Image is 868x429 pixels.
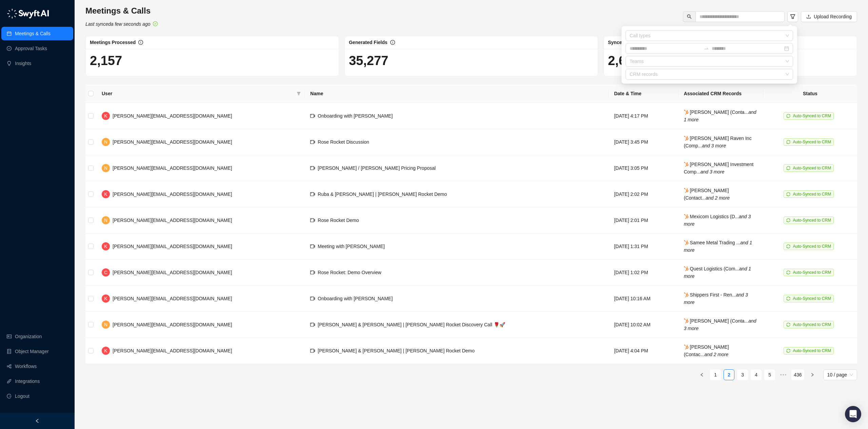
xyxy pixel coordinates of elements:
i: and 1 more [684,240,752,253]
th: Status [763,84,857,103]
li: 436 [791,369,804,380]
button: left [696,369,707,380]
button: Upload Recording [801,11,857,22]
span: video-camera [310,244,315,249]
span: Mexicom Logistics (D... [684,214,751,227]
span: N [104,217,107,224]
span: filter [295,88,302,99]
li: 4 [751,369,762,380]
span: upload [806,14,811,19]
span: Samee Metal Trading ... [684,240,752,253]
i: and 1 more [684,109,756,122]
span: info-circle [138,40,143,45]
i: and 2 more [706,195,730,201]
a: 436 [792,370,804,380]
span: Auto-Synced to CRM [793,114,831,118]
span: right [810,373,814,377]
span: filter [790,14,795,19]
span: sync [786,270,790,274]
a: 1 [710,370,721,380]
span: Synced CRM Records [608,40,657,45]
span: ••• [778,369,789,380]
td: [DATE] 2:01 PM [609,207,678,233]
a: Insights [15,57,31,70]
span: [PERSON_NAME] Raven Inc (Comp... [684,136,752,148]
span: K [104,190,107,198]
span: video-camera [310,140,315,144]
span: K [104,112,107,120]
span: N [104,321,107,328]
span: Auto-Synced to CRM [793,192,831,197]
td: [DATE] 1:02 PM [609,260,678,286]
span: [PERSON_NAME][EMAIL_ADDRESS][DOMAIN_NAME] [113,348,232,353]
span: [PERSON_NAME][EMAIL_ADDRESS][DOMAIN_NAME] [113,113,232,119]
span: sync [786,166,790,170]
i: and 3 more [684,318,756,331]
span: sync [786,192,790,196]
span: search [687,14,692,19]
a: Meetings & Calls [15,27,51,40]
div: Page Size [823,369,857,380]
td: [DATE] 3:45 PM [609,129,678,155]
th: Date & Time [609,84,678,103]
span: Rose Rocket: Demo Overview [318,270,381,275]
span: Auto-Synced to CRM [793,218,831,223]
span: 10 / page [827,370,853,380]
a: Workflows [15,360,37,373]
td: [DATE] 2:02 PM [609,181,678,207]
h1: 35,277 [349,53,594,68]
td: [DATE] 4:17 PM [609,103,678,129]
span: [PERSON_NAME][EMAIL_ADDRESS][DOMAIN_NAME] [113,191,232,197]
h1: 2,157 [90,53,335,68]
span: sync [786,244,790,248]
a: Approval Tasks [15,42,47,55]
span: K [104,243,107,250]
i: and 3 more [684,214,751,227]
span: Auto-Synced to CRM [793,140,831,144]
span: Auto-Synced to CRM [793,322,831,327]
h3: Meetings & Calls [85,5,158,16]
td: [DATE] 1:31 PM [609,233,678,260]
span: [PERSON_NAME] & [PERSON_NAME] | [PERSON_NAME] Rocket Discovery Call 🌹🚀 [318,322,505,327]
span: sync [786,114,790,118]
span: Ruba & [PERSON_NAME] | [PERSON_NAME] Rocket Demo [318,191,447,197]
li: 5 [764,369,775,380]
span: video-camera [310,114,315,118]
span: sync [786,140,790,144]
span: [PERSON_NAME] (Conta... [684,109,756,122]
td: [DATE] 10:02 AM [609,312,678,338]
span: video-camera [310,192,315,197]
span: Rose Rocket Discussion [318,139,369,145]
i: Last synced a few seconds ago [85,21,150,27]
span: [PERSON_NAME] & [PERSON_NAME] | [PERSON_NAME] Rocket Demo [318,348,475,353]
span: video-camera [310,322,315,327]
img: logo-05li4sbe.png [7,8,49,19]
td: [DATE] 4:04 PM [609,338,678,364]
span: Onboarding with [PERSON_NAME] [318,113,393,119]
h1: 2,672 [608,53,853,68]
span: sync [786,218,790,222]
li: Previous Page [696,369,707,380]
th: Associated CRM Records [678,84,763,103]
span: Generated Fields [349,40,388,45]
div: Open Intercom Messenger [845,406,861,422]
td: [DATE] 10:16 AM [609,286,678,312]
span: video-camera [310,166,315,170]
i: and 3 more [702,143,726,148]
span: Auto-Synced to CRM [793,244,831,249]
span: Auto-Synced to CRM [793,296,831,301]
span: [PERSON_NAME][EMAIL_ADDRESS][DOMAIN_NAME] [113,270,232,275]
span: [PERSON_NAME] / [PERSON_NAME] Pricing Proposal [318,165,436,171]
span: Onboarding with [PERSON_NAME] [318,296,393,301]
span: [PERSON_NAME][EMAIL_ADDRESS][DOMAIN_NAME] [113,296,232,301]
span: Auto-Synced to CRM [793,270,831,275]
span: Auto-Synced to CRM [793,166,831,170]
span: Upload Recording [814,13,852,20]
span: [PERSON_NAME][EMAIL_ADDRESS][DOMAIN_NAME] [113,322,232,327]
li: Next Page [807,369,818,380]
span: info-circle [390,40,395,45]
a: 5 [765,370,775,380]
span: N [104,138,107,146]
a: Object Manager [15,345,49,358]
i: and 2 more [704,352,728,357]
